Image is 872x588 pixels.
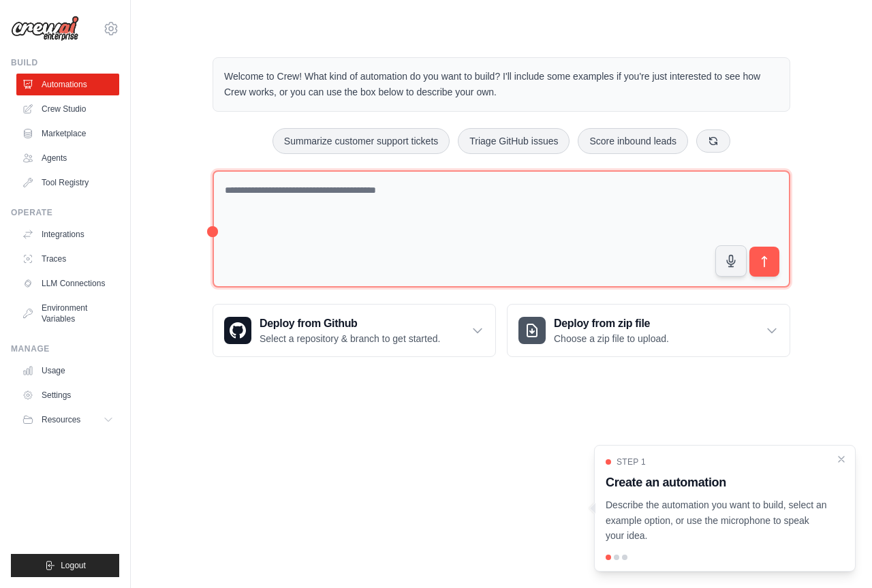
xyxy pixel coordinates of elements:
[804,523,872,588] div: Widget de chat
[578,128,688,154] button: Score inbound leads
[224,69,779,100] p: Welcome to Crew! What kind of automation do you want to build? I'll include some examples if you'...
[11,16,79,42] img: Logo
[16,360,119,382] a: Usage
[260,332,440,345] p: Select a repository & branch to get started.
[606,473,828,492] h3: Create an automation
[458,128,570,154] button: Triage GitHub issues
[836,454,847,465] button: Close walkthrough
[554,332,669,345] p: Choose a zip file to upload.
[16,273,119,294] a: LLM Connections
[16,147,119,169] a: Agents
[16,248,119,270] a: Traces
[11,207,119,218] div: Operate
[617,457,646,467] span: Step 1
[11,57,119,68] div: Build
[16,384,119,406] a: Settings
[11,343,119,354] div: Manage
[16,223,119,245] a: Integrations
[61,560,86,571] span: Logout
[16,409,119,431] button: Resources
[554,315,669,332] h3: Deploy from zip file
[16,297,119,330] a: Environment Variables
[272,128,450,154] button: Summarize customer support tickets
[16,98,119,120] a: Crew Studio
[11,554,119,577] button: Logout
[260,315,440,332] h3: Deploy from Github
[16,123,119,144] a: Marketplace
[606,497,828,544] p: Describe the automation you want to build, select an example option, or use the microphone to spe...
[42,414,80,425] span: Resources
[16,74,119,95] a: Automations
[804,523,872,588] iframe: Chat Widget
[16,172,119,194] a: Tool Registry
